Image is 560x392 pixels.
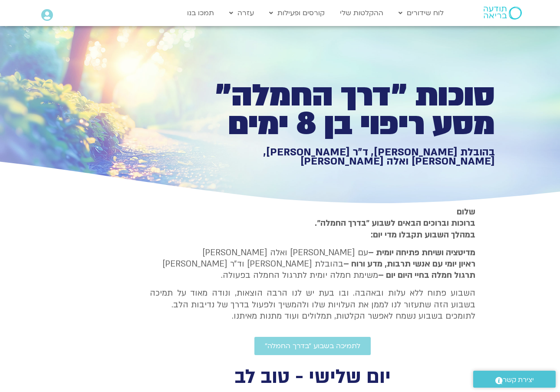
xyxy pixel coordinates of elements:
[194,82,495,138] h1: סוכות ״דרך החמלה״ מסע ריפוי בן 8 ימים
[378,270,475,281] b: תרגול חמלה בחיי היום יום –
[457,206,475,217] strong: שלום
[225,5,258,21] a: עזרה
[265,342,360,350] span: לתמיכה בשבוע ״בדרך החמלה״
[473,371,556,388] a: יצירת קשר
[265,5,329,21] a: קורסים ופעילות
[119,368,506,386] h2: יום שלישי - טוב לב
[484,7,522,20] img: תודעה בריאה
[150,247,475,281] p: עם [PERSON_NAME] ואלה [PERSON_NAME] בהובלת [PERSON_NAME] וד״ר [PERSON_NAME] משימת חמלה יומית לתרג...
[194,148,495,166] h1: בהובלת [PERSON_NAME], ד״ר [PERSON_NAME], [PERSON_NAME] ואלה [PERSON_NAME]
[343,258,475,270] b: ראיון יומי עם אנשי תרבות, מדע ורוח –
[336,5,388,21] a: ההקלטות שלי
[150,287,475,322] p: השבוע פתוח ללא עלות ובאהבה. ובו בעת יש לנו הרבה הוצאות, ונודה מאוד על תמיכה בשבוע הזה שתעזור לנו ...
[254,337,371,355] a: לתמיכה בשבוע ״בדרך החמלה״
[183,5,218,21] a: תמכו בנו
[368,247,475,258] strong: מדיטציה ושיחת פתיחה יומית –
[315,217,475,240] strong: ברוכות וברוכים הבאים לשבוע ״בדרך החמלה״. במהלך השבוע תקבלו מדי יום:
[394,5,448,21] a: לוח שידורים
[503,374,534,386] span: יצירת קשר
